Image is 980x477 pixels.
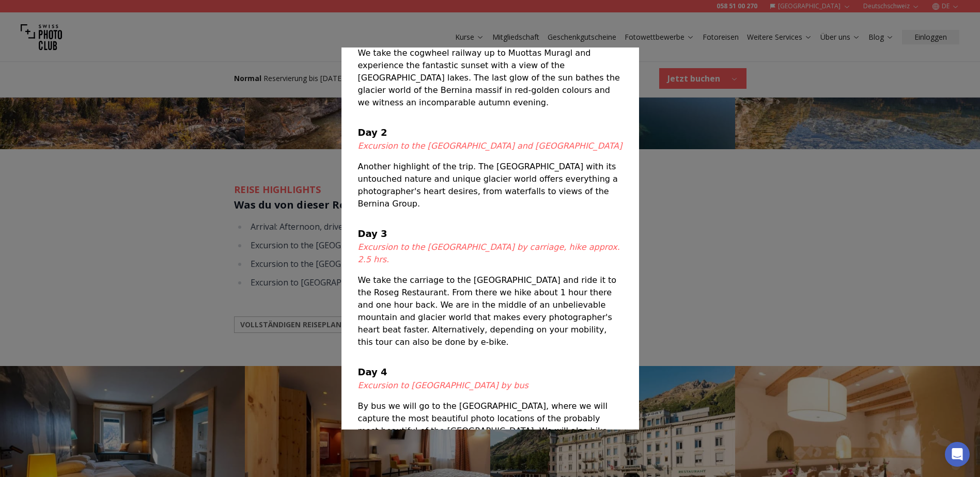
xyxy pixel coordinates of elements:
h4: Day 3 [358,227,623,241]
h5: Excursion to [GEOGRAPHIC_DATA] by bus [358,379,623,392]
h4: Day 2 [358,125,623,140]
p: Another highlight of the trip. The [GEOGRAPHIC_DATA] with its untouched nature and unique glacier... [358,161,623,210]
h5: Excursion to the [GEOGRAPHIC_DATA] and [GEOGRAPHIC_DATA] [358,140,623,152]
p: We take the carriage to the [GEOGRAPHIC_DATA] and ride it to the Roseg Restaurant. From there we ... [358,274,623,348]
h4: Day 4 [358,365,623,379]
p: By bus we will go to the [GEOGRAPHIC_DATA], where we will capture the most beautiful photo locati... [358,400,623,462]
h5: Excursion to the [GEOGRAPHIC_DATA] by carriage, hike approx. 2.5 hrs. [358,241,623,266]
p: We take the cogwheel railway up to Muottas Muragl and experience the fantastic sunset with a view... [358,47,623,109]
